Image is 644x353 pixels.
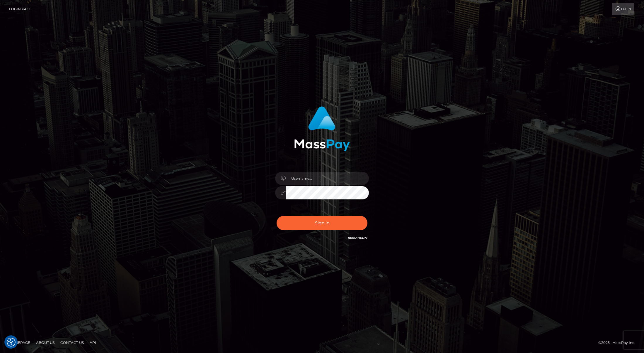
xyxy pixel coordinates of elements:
[612,3,634,15] a: Login
[34,338,57,347] a: About Us
[286,172,369,185] input: Username...
[58,338,86,347] a: Contact Us
[7,338,16,347] img: Revisit consent button
[87,338,98,347] a: API
[277,216,367,230] button: Sign in
[6,338,33,347] a: Homepage
[9,3,32,15] a: Login Page
[294,106,350,151] img: MassPay Login
[348,236,367,240] a: Need Help?
[598,339,640,346] div: © 2025 , MassPay Inc.
[7,338,16,347] button: Consent Preferences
